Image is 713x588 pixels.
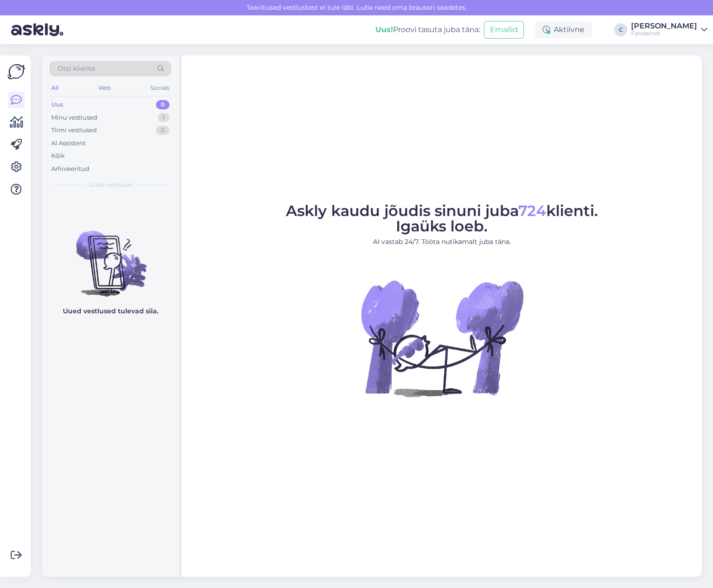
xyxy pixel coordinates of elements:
p: AI vastab 24/7. Tööta nutikamalt juba täna. [286,237,598,247]
div: All [49,82,60,94]
div: Minu vestlused [51,113,97,122]
img: No Chat active [358,254,526,422]
button: Emailid [484,21,524,39]
span: Otsi kliente [58,64,95,74]
div: Uus [51,100,63,109]
div: 0 [156,126,170,135]
div: Web [96,82,113,94]
div: Fendernet [631,30,697,37]
img: No chats [42,214,179,298]
span: Uued vestlused [89,181,132,189]
div: [PERSON_NAME] [631,22,697,30]
b: Uus! [375,25,393,34]
span: Askly kaudu jõudis sinuni juba klienti. Igaüks loeb. [286,202,598,235]
div: Arhiveeritud [51,164,89,174]
div: Kõik [51,151,65,161]
div: 1 [158,113,170,122]
a: [PERSON_NAME]Fendernet [631,22,707,37]
div: Aktiivne [535,21,592,38]
div: Proovi tasuta juba täna: [375,24,480,35]
p: Uued vestlused tulevad siia. [63,306,158,316]
span: 724 [518,202,546,220]
div: 0 [156,100,170,109]
div: Socials [149,82,171,94]
img: Askly Logo [7,63,25,81]
div: Tiimi vestlused [51,126,97,135]
div: AI Assistent [51,139,86,148]
div: C [614,23,627,36]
